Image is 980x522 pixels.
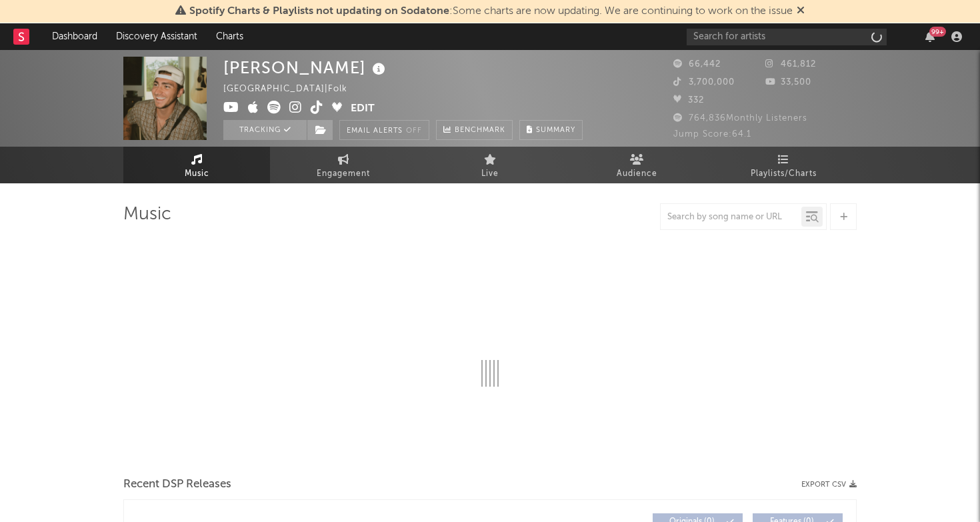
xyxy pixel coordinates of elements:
[563,147,710,183] a: Audience
[123,477,231,493] span: Recent DSP Releases
[801,481,857,489] button: Export CSV
[661,212,801,223] input: Search by song name or URL
[673,114,807,123] span: 764,836 Monthly Listeners
[929,27,946,37] div: 99 +
[123,147,270,183] a: Music
[223,120,307,140] button: Tracking
[797,6,805,17] span: Dismiss
[317,166,370,182] span: Engagement
[270,147,417,183] a: Engagement
[673,60,721,69] span: 66,442
[223,57,389,79] div: [PERSON_NAME]
[673,130,751,139] span: Jump Score: 64.1
[673,78,735,87] span: 3,700,000
[436,120,513,140] a: Benchmark
[455,123,505,139] span: Benchmark
[481,166,499,182] span: Live
[673,96,704,105] span: 332
[751,166,817,182] span: Playlists/Charts
[189,6,449,17] span: Spotify Charts & Playlists not updating on Sodatone
[617,166,657,182] span: Audience
[710,147,857,183] a: Playlists/Charts
[406,127,422,135] em: Off
[189,6,793,17] span: : Some charts are now updating. We are continuing to work on the issue
[687,29,887,45] input: Search for artists
[519,120,583,140] button: Summary
[223,81,363,97] div: [GEOGRAPHIC_DATA] | Folk
[43,23,107,50] a: Dashboard
[765,60,816,69] span: 461,812
[185,166,209,182] span: Music
[339,120,429,140] button: Email AlertsOff
[207,23,253,50] a: Charts
[417,147,563,183] a: Live
[925,31,935,42] button: 99+
[351,101,375,117] button: Edit
[536,127,575,134] span: Summary
[107,23,207,50] a: Discovery Assistant
[765,78,811,87] span: 33,500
